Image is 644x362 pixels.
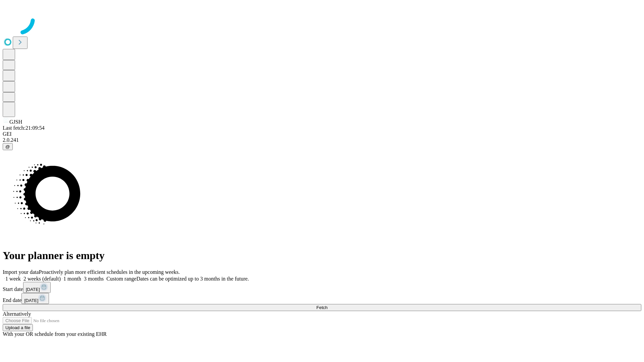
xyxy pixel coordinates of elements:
[3,125,45,131] span: Last fetch: 21:09:54
[3,249,641,262] h1: Your planner is empty
[3,282,641,293] div: Start date
[137,276,249,282] span: Dates can be optimized up to 3 months in the future.
[106,276,136,282] span: Custom range
[3,131,641,137] div: GEI
[5,276,21,282] span: 1 week
[5,144,10,149] span: @
[3,293,641,304] div: End date
[84,276,104,282] span: 3 months
[3,137,641,143] div: 2.0.241
[3,269,39,275] span: Import your data
[3,324,33,331] button: Upload a file
[39,269,180,275] span: Proactively plan more efficient schedules in the upcoming weeks.
[3,311,31,317] span: Alternatively
[21,293,49,304] button: [DATE]
[3,331,107,337] span: With your OR schedule from your existing EHR
[24,298,38,303] span: [DATE]
[23,282,51,293] button: [DATE]
[63,276,81,282] span: 1 month
[23,276,61,282] span: 2 weeks (default)
[3,304,641,311] button: Fetch
[26,287,40,292] span: [DATE]
[316,305,327,310] span: Fetch
[9,119,22,125] span: GJSH
[3,143,13,150] button: @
